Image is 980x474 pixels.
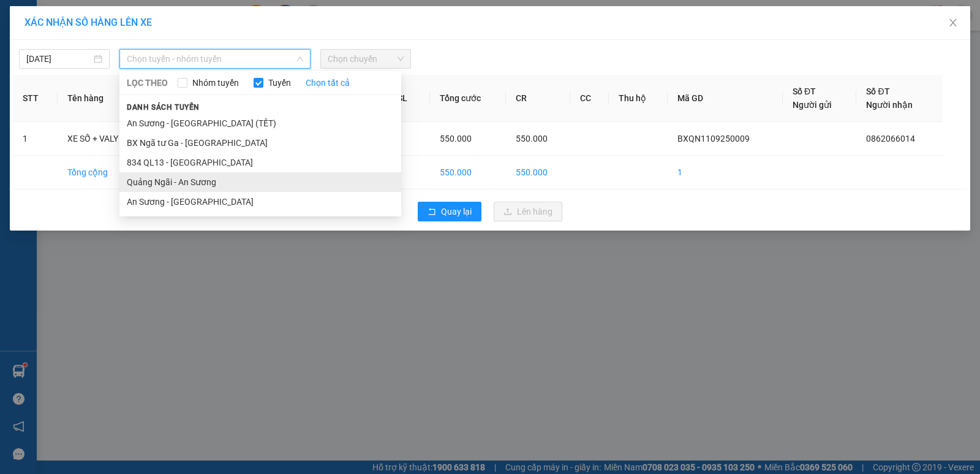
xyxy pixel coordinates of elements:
span: Chọn chuyến [328,50,404,68]
a: Chọn tất cả [306,76,350,90]
td: XE SỐ + VALY [58,122,146,156]
span: Quay lại [441,205,472,218]
li: An Sương - [GEOGRAPHIC_DATA] [119,192,401,212]
span: AN SƯƠNG [143,57,212,100]
button: Close [936,6,970,40]
td: 550.000 [506,156,570,189]
td: 1 [13,122,58,156]
td: Tổng cộng [58,156,146,189]
span: LỌC THEO [127,76,168,90]
input: 11/09/2025 [26,52,91,66]
li: An Sương - [GEOGRAPHIC_DATA] (TẾT) [119,113,401,133]
td: 1 [668,156,783,189]
span: close [948,18,958,28]
li: Quảng Ngãi - An Sương [119,172,401,192]
th: Tổng cước [430,75,506,122]
span: TC: [143,64,160,77]
th: Mã GD [668,75,783,122]
span: 550.000 [516,134,548,143]
span: Chọn tuyến - nhóm tuyến [127,50,303,68]
th: CC [570,75,609,122]
span: Gửi: [10,12,29,25]
span: 0862066014 [866,134,915,143]
span: XÁC NHẬN SỐ HÀNG LÊN XE [24,17,152,28]
span: Tuyến [263,76,296,90]
button: uploadLên hàng [494,202,562,221]
button: rollbackQuay lại [418,202,481,221]
div: 0862066014 [143,40,242,57]
td: 550.000 [430,156,506,189]
li: BX Ngã tư Ga - [GEOGRAPHIC_DATA] [119,133,401,153]
span: Người nhận [866,100,913,110]
th: Tên hàng [58,75,146,122]
div: Bến xe [GEOGRAPHIC_DATA] [10,10,135,40]
th: CR [506,75,570,122]
li: 834 QL13 - [GEOGRAPHIC_DATA] [119,153,401,172]
span: 550.000 [440,134,472,143]
div: Bến xe Miền Đông [143,10,242,40]
th: Thu hộ [609,75,668,122]
span: Danh sách tuyến [119,102,207,113]
span: rollback [428,207,436,217]
span: down [296,55,304,63]
th: STT [13,75,58,122]
span: Số ĐT [793,86,816,96]
span: BXQN1109250009 [677,134,750,143]
span: Số ĐT [866,86,889,96]
span: Người gửi [793,100,832,110]
span: Nhận: [143,12,173,25]
span: Nhóm tuyến [187,76,244,90]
